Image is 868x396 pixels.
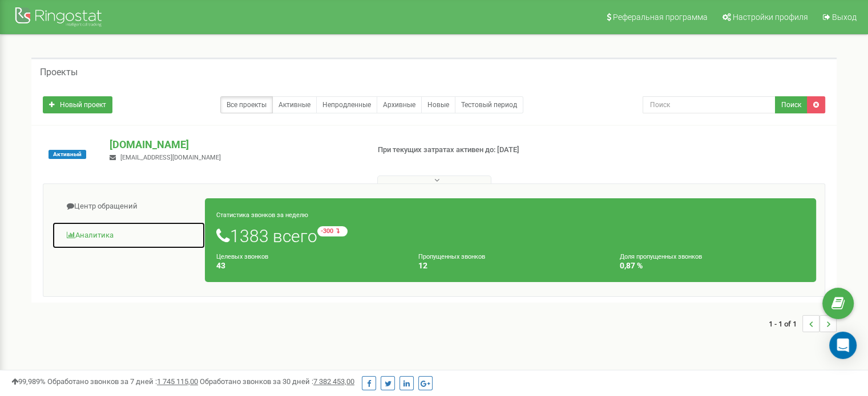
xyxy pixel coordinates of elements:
[43,96,112,113] a: Новый проект
[316,96,377,113] a: Непродленные
[47,377,198,386] span: Обработано звонков за 7 дней :
[216,262,401,270] h4: 43
[49,150,86,159] span: Активный
[643,96,776,113] input: Поиск
[775,96,808,113] button: Поиск
[377,96,422,113] a: Архивные
[216,226,805,246] h1: 1383 всего
[769,315,802,332] span: 1 - 1 of 1
[620,262,805,270] h4: 0,87 %
[455,96,523,113] a: Тестовый период
[829,332,857,359] div: Open Intercom Messenger
[200,377,354,386] span: Обработано звонков за 30 дней :
[769,304,837,344] nav: ...
[421,96,455,113] a: Новые
[216,253,268,260] small: Целевых звонков
[216,211,308,219] small: Статистика звонков за неделю
[418,253,485,260] small: Пропущенных звонков
[317,226,348,236] small: -300
[11,377,46,386] span: 99,989%
[272,96,317,113] a: Активные
[378,145,560,156] p: При текущих затратах активен до: [DATE]
[613,13,708,22] span: Реферальная программа
[40,67,78,77] h5: Проекты
[120,154,221,161] span: [EMAIL_ADDRESS][DOMAIN_NAME]
[52,222,205,250] a: Аналитика
[418,262,603,270] h4: 12
[313,377,354,386] u: 7 382 453,00
[832,13,857,22] span: Выход
[110,137,359,152] p: [DOMAIN_NAME]
[157,377,198,386] u: 1 745 115,00
[620,253,702,260] small: Доля пропущенных звонков
[52,193,205,221] a: Центр обращений
[733,13,808,22] span: Настройки профиля
[220,96,273,113] a: Все проекты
